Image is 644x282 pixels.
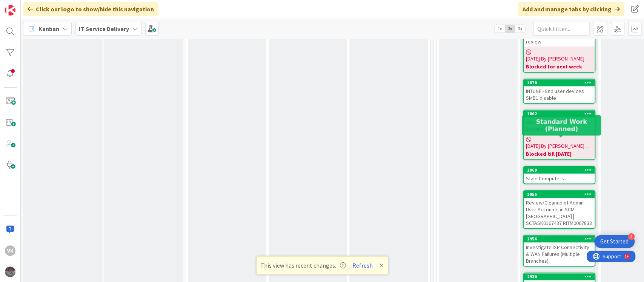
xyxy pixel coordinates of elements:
img: avatar [5,267,15,277]
div: Click our logo to show/hide this navigation [23,2,158,16]
div: 1862 [524,110,595,117]
span: [DATE] By [PERSON_NAME]... [526,142,588,150]
input: Quick Filter... [533,22,590,36]
div: 1956 [524,236,595,242]
div: 1969 [524,167,595,174]
img: Visit kanbanzone.com [5,5,15,15]
b: Blocked for next week [526,63,592,70]
a: 1870INTUNE - End user devices SMB1 disable [523,79,595,104]
div: 4 [628,233,635,240]
div: 1870 [524,79,595,86]
div: 1955 [524,191,595,198]
div: 1870INTUNE - End user devices SMB1 disable [524,79,595,103]
div: 1930 [527,274,595,279]
div: 1969Stale Computers. [524,167,595,183]
div: 1956 [527,236,595,242]
button: Refresh [350,260,375,270]
div: Add and manage tabs by clicking [518,2,624,16]
a: 1955Review/Cleanup of Admin User Accounts in SCM [GEOGRAPHIC_DATA] | SCTASK0167437 RITM0067833 [523,190,595,229]
div: 1956Investigate ISP Connectivity & WAN Failures (Multiple Branches) [524,236,595,266]
a: 1956Investigate ISP Connectivity & WAN Failures (Multiple Branches) [523,235,595,267]
div: Investigate ISP Connectivity & WAN Failures (Multiple Branches) [524,242,595,266]
div: Review/Cleanup of Admin User Accounts in SCM [GEOGRAPHIC_DATA] | SCTASK0167437 RITM0067833 [524,198,595,228]
div: 1955 [527,192,595,197]
b: IT Service Delivery [79,25,129,33]
h5: Standard Work (Planned) [525,118,598,132]
span: 2x [505,25,515,33]
div: 1955Review/Cleanup of Admin User Accounts in SCM [GEOGRAPHIC_DATA] | SCTASK0167437 RITM0067833 [524,191,595,228]
div: INTUNE - End user devices SMB1 disable [524,86,595,103]
div: Open Get Started checklist, remaining modules: 4 [594,235,635,248]
a: 1862083 - Network & Access System Concerns[DATE] By [PERSON_NAME]...Blocked till [DATE] [523,110,595,160]
div: Get Started [600,238,629,245]
span: 1x [495,25,505,33]
div: 1969 [527,167,595,173]
span: Support [16,1,34,10]
div: VK [5,245,15,256]
div: 1870 [527,80,595,85]
div: 9+ [38,3,42,9]
a: 1969Stale Computers. [523,166,595,184]
span: 3x [515,25,525,33]
b: Blocked till [DATE] [526,150,592,158]
div: 1862 [527,111,595,116]
span: [DATE] By [PERSON_NAME]... [526,55,588,63]
a: _MRC Server Services group review[DATE] By [PERSON_NAME]...Blocked for next week [523,22,595,73]
span: Kanban [38,24,59,33]
div: 1930 [524,273,595,280]
span: This view has recent changes. [260,261,346,270]
div: 1862083 - Network & Access System Concerns [524,110,595,134]
div: Stale Computers. [524,174,595,183]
